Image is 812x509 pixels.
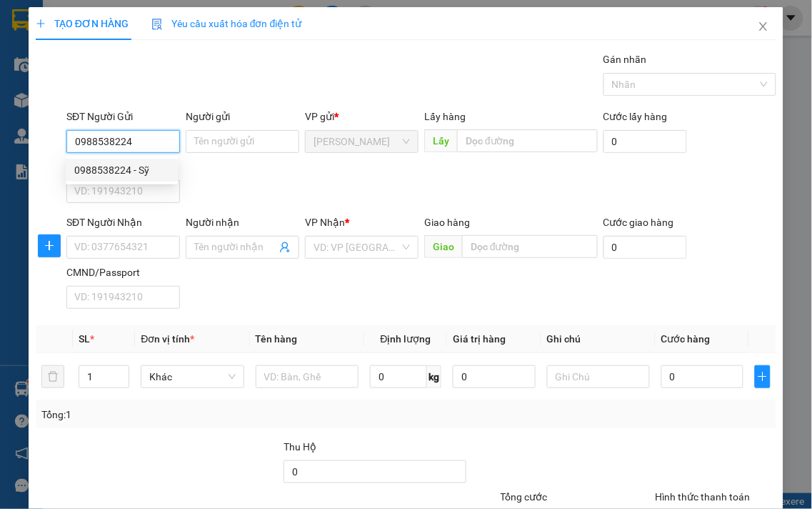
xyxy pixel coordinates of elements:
[186,109,299,124] div: Người gửi
[151,19,163,30] img: icon
[11,90,129,107] div: 30.000
[305,217,345,228] span: VP Nhận
[12,12,34,27] span: Gửi:
[39,240,60,252] span: plus
[661,333,711,345] span: Cước hàng
[136,12,281,44] div: [GEOGRAPHIC_DATA]
[758,21,769,32] span: close
[79,333,90,345] span: SL
[462,235,598,258] input: Dọc đường
[424,129,457,152] span: Lấy
[149,366,235,387] span: Khác
[141,333,194,345] span: Đơn vị tính
[36,18,129,29] span: TẠO ĐƠN HÀNG
[36,19,46,29] span: plus
[314,131,410,152] span: Phan Thiết
[74,162,169,178] div: 0988538224 - Sỹ
[756,371,770,382] span: plus
[755,365,771,388] button: plus
[12,44,126,61] div: Phong
[66,265,180,280] div: CMND/Passport
[151,18,302,29] span: Yêu cầu xuất hóa đơn điện tử
[457,129,598,152] input: Dọc đường
[501,491,548,503] span: Tổng cước
[656,491,751,503] label: Hình thức thanh toán
[424,235,462,258] span: Giao
[256,333,298,345] span: Tên hàng
[279,242,291,253] span: user-add
[603,54,647,65] label: Gán nhãn
[305,109,418,124] div: VP gửi
[453,365,535,388] input: 0
[453,333,506,345] span: Giá trị hàng
[603,236,687,259] input: Cước giao hàng
[186,214,299,230] div: Người nhận
[603,111,668,122] label: Cước lấy hàng
[41,407,315,422] div: Tổng: 1
[136,61,281,81] div: 0335394412
[541,325,656,353] th: Ghi chú
[603,217,674,228] label: Cước giao hàng
[136,12,171,27] span: Nhận:
[11,92,79,107] span: CƯỚC RỒI :
[424,111,466,122] span: Lấy hàng
[12,12,126,44] div: [PERSON_NAME]
[66,214,180,230] div: SĐT Người Nhận
[603,130,687,153] input: Cước lấy hàng
[12,61,126,81] div: 0918404613
[66,159,178,182] div: 0988538224 - Sỹ
[284,441,316,453] span: Thu Hộ
[66,109,180,124] div: SĐT Người Gửi
[743,7,783,47] button: Close
[136,44,281,61] div: [PERSON_NAME]
[256,365,359,388] input: VD: Bàn, Ghế
[381,333,431,345] span: Định lượng
[41,365,64,388] button: delete
[38,234,61,257] button: plus
[547,365,650,388] input: Ghi Chú
[424,217,470,228] span: Giao hàng
[427,365,441,388] span: kg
